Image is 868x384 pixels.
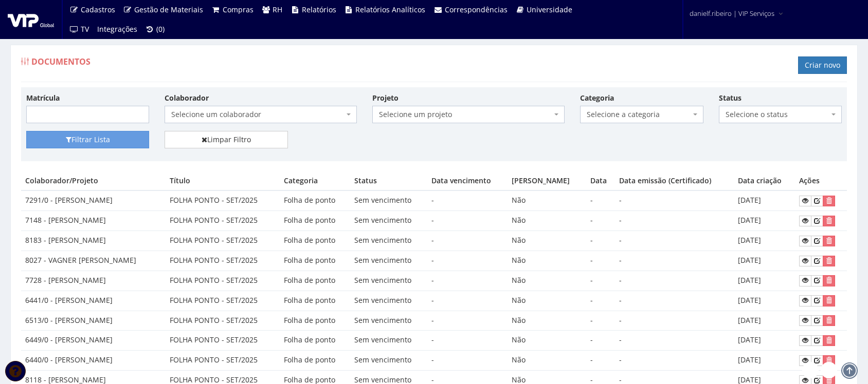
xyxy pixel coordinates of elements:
span: Compras [223,5,254,14]
label: Projeto [372,93,399,103]
span: Selecione a categoria [580,106,703,123]
td: - [586,251,616,271]
button: Filtrar Lista [26,131,149,148]
th: Data vencimento [427,171,508,190]
span: danielf.ribeiro | VIP Serviços [690,8,774,18]
span: Selecione a categoria [587,109,690,120]
td: Não [508,251,586,271]
td: Folha de ponto [280,211,350,231]
td: - [586,211,616,231]
td: [DATE] [734,311,795,331]
td: 8027 - VAGNER [PERSON_NAME] [21,251,166,271]
td: Folha de ponto [280,190,350,210]
td: Não [508,271,586,291]
td: 7291/0 - [PERSON_NAME] [21,190,166,210]
th: Título [166,171,279,190]
a: Criar novo [798,56,847,74]
a: Integrações [93,20,141,39]
td: Sem vencimento [350,271,427,291]
td: [DATE] [734,211,795,231]
th: Data emissão (Certificado) [615,171,734,190]
td: Não [508,311,586,331]
td: Sem vencimento [350,231,427,251]
td: Sem vencimento [350,351,427,371]
td: - [427,251,508,271]
td: Sem vencimento [350,211,427,231]
td: - [615,271,734,291]
th: Status [350,171,427,190]
td: Sem vencimento [350,291,427,311]
td: FOLHA PONTO - SET/2025 [166,311,279,331]
td: Não [508,190,586,210]
td: Folha de ponto [280,311,350,331]
td: - [615,311,734,331]
th: Colaborador/Projeto [21,171,166,190]
td: 6449/0 - [PERSON_NAME] [21,331,166,351]
th: Data criação [734,171,795,190]
span: Selecione um projeto [372,106,565,123]
td: [DATE] [734,291,795,311]
th: Categoria [280,171,350,190]
td: 7148 - [PERSON_NAME] [21,211,166,231]
td: - [427,271,508,291]
td: - [427,311,508,331]
td: 6440/0 - [PERSON_NAME] [21,351,166,371]
th: Ações [795,171,847,190]
td: [DATE] [734,190,795,210]
td: - [427,291,508,311]
label: Categoria [580,93,614,103]
td: Não [508,291,586,311]
span: Cadastros [81,5,115,14]
td: 7728 - [PERSON_NAME] [21,271,166,291]
td: - [427,351,508,371]
td: - [586,271,616,291]
label: Matrícula [26,93,60,103]
td: Folha de ponto [280,351,350,371]
td: 6441/0 - [PERSON_NAME] [21,291,166,311]
td: Sem vencimento [350,311,427,331]
td: Folha de ponto [280,291,350,311]
td: Não [508,351,586,371]
td: - [615,190,734,210]
td: FOLHA PONTO - SET/2025 [166,351,279,371]
span: Universidade [527,5,572,14]
td: Sem vencimento [350,251,427,271]
span: Integrações [97,24,137,34]
span: Gestão de Materiais [134,5,203,14]
td: Sem vencimento [350,331,427,351]
span: Documentos [31,56,91,67]
span: (0) [156,24,165,34]
td: - [615,211,734,231]
td: - [427,211,508,231]
th: [PERSON_NAME] [508,171,586,190]
label: Colaborador [165,93,209,103]
td: - [586,331,616,351]
span: RH [273,5,282,14]
td: FOLHA PONTO - SET/2025 [166,271,279,291]
span: Correspondências [445,5,508,14]
td: - [615,251,734,271]
td: Folha de ponto [280,251,350,271]
td: Não [508,331,586,351]
span: Relatórios [302,5,336,14]
td: Sem vencimento [350,190,427,210]
td: Folha de ponto [280,271,350,291]
a: Limpar Filtro [165,131,287,148]
span: Selecione o status [719,106,842,123]
td: - [427,331,508,351]
label: Status [719,93,742,103]
td: FOLHA PONTO - SET/2025 [166,190,279,210]
td: FOLHA PONTO - SET/2025 [166,291,279,311]
td: Não [508,211,586,231]
a: (0) [141,20,169,39]
td: Não [508,231,586,251]
td: [DATE] [734,331,795,351]
span: Selecione um colaborador [165,106,357,123]
td: - [615,351,734,371]
td: - [586,190,616,210]
td: - [586,231,616,251]
td: FOLHA PONTO - SET/2025 [166,231,279,251]
td: - [427,190,508,210]
td: Folha de ponto [280,331,350,351]
span: Selecione o status [726,109,829,120]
